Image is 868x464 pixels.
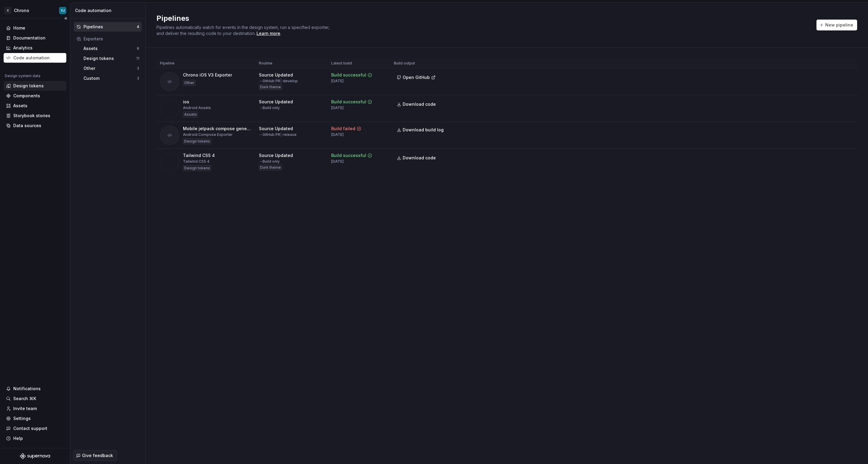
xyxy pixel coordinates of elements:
svg: Supernova Logo [20,453,50,459]
div: Design tokens [183,138,211,144]
a: Storybook stories [4,111,66,121]
button: Contact support [4,424,66,433]
button: Notifications [4,384,66,393]
button: Design tokens11 [81,54,142,63]
div: 8 [137,46,139,51]
button: Give feedback [73,450,117,461]
a: Open GitHub [394,76,439,81]
button: Pipelines4 [74,22,142,32]
div: Source Updated [259,152,293,158]
div: Notifications [13,386,41,392]
button: Collapse sidebar [61,14,70,23]
div: Build failed [331,126,355,132]
div: Code automation [13,55,50,61]
div: Pipelines [83,24,137,30]
div: Help [13,435,23,441]
a: Invite team [4,404,66,413]
div: Build successful [331,72,366,78]
a: Learn more [256,30,280,36]
div: 3 [137,76,139,81]
div: Code automation [75,8,143,14]
button: Other3 [81,64,142,73]
a: Download code [394,99,440,110]
div: ios [183,99,189,105]
div: Home [13,25,25,31]
div: Tailwind CSS 4 [183,152,215,158]
div: → GitHub PR develop [259,79,298,83]
div: → Build only [259,159,280,164]
div: Other [83,65,137,71]
div: Assets [13,103,27,109]
th: Pipeline [156,58,255,68]
div: Documentation [13,35,46,41]
div: Other [183,80,196,86]
div: [DATE] [331,159,344,164]
a: Download code [394,152,440,163]
div: Dark theme [259,165,282,171]
div: [DATE] [331,105,344,110]
a: Components [4,91,66,101]
div: [DATE] [331,79,344,83]
div: Source Updated [259,126,293,132]
div: Dark theme [259,84,282,90]
div: Analytics [13,45,33,51]
div: Source Updated [259,99,293,105]
div: Source Updated [259,72,293,78]
span: . [256,31,281,36]
div: 4 [137,24,139,29]
div: Data sources [13,123,41,129]
span: Open GitHub [403,74,430,80]
a: Design tokens [4,81,66,91]
a: Assets [4,101,66,111]
div: [DATE] [331,132,344,137]
div: C [4,7,11,14]
button: Search ⌘K [4,394,66,403]
div: Design tokens [83,55,136,61]
div: Exporters [83,36,139,42]
div: Design system data [5,74,40,78]
span: Download build log [403,127,444,133]
div: Assets [183,111,198,118]
div: Mobile jetpack compose generation [183,126,252,132]
div: Design tokens [183,165,211,171]
div: Invite team [13,406,37,412]
div: Tailwind CSS 4 [183,159,209,164]
div: → GitHub PR release [259,132,297,137]
button: Open GitHub [394,72,439,83]
div: 3 [137,66,139,71]
div: Build successful [331,99,366,105]
button: New pipeline [816,20,857,30]
th: Latest build [328,58,390,68]
div: Storybook stories [13,113,50,119]
button: Download build log [394,124,448,135]
th: Routine [255,58,328,68]
span: Download code [403,101,436,107]
div: Build successful [331,152,366,158]
button: Assets8 [81,44,142,53]
button: CChronoYJ [1,4,69,17]
button: Custom3 [81,74,142,83]
button: Help [4,434,66,443]
h2: Pipelines [156,14,809,23]
div: Custom [83,75,137,81]
div: Android Compose Exporter [183,132,233,137]
div: YJ [61,8,65,13]
div: Design tokens [13,83,44,89]
div: Chrono iOS V3 Exporter [183,72,232,78]
div: Assets [83,45,137,52]
div: Settings [13,415,31,422]
th: Build output [390,58,451,68]
span: Give feedback [82,453,113,459]
span: New pipeline [825,22,853,28]
span: Download code [403,155,436,161]
div: → Build only [259,105,280,110]
a: Documentation [4,33,66,43]
div: Components [13,93,40,99]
